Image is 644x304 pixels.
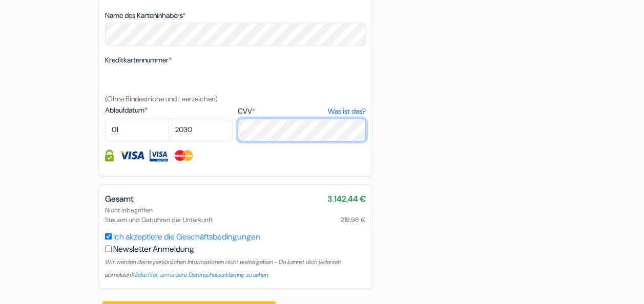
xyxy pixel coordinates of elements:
[238,106,365,117] label: CVV
[105,10,185,21] label: Name des Karteninhabers
[105,105,233,116] label: Ablaufdatum
[327,106,365,117] a: Was ist das?
[105,205,366,225] div: Nicht inbegriffen Steuern und Gebühren der Unterkunft
[150,149,168,161] img: Visa Electron
[105,193,134,204] span: Gesamt
[113,231,260,242] a: Ich akzeptiere die Geschäftsbedingungen
[105,258,341,278] small: Wir werden deine persönlichen Informationen nicht weitergeben - Du kannst dich jederzeit abmelden.
[341,215,366,225] span: 219,96 €
[173,149,194,161] img: Master Card
[327,193,366,205] span: 3.142,44 €
[105,149,114,161] img: Kreditkarteninformationen sind vollständig verschlüsselt und gesichert
[119,149,144,161] img: Visa
[105,94,218,103] small: (Ohne Bindestriche und Leerzeichen)
[105,55,172,66] label: Kreditkartennummer
[132,270,269,278] a: Klicke hier, um unsere Datenschutzerklärung zu sehen.
[113,243,194,255] label: Newsletter Anmeldung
